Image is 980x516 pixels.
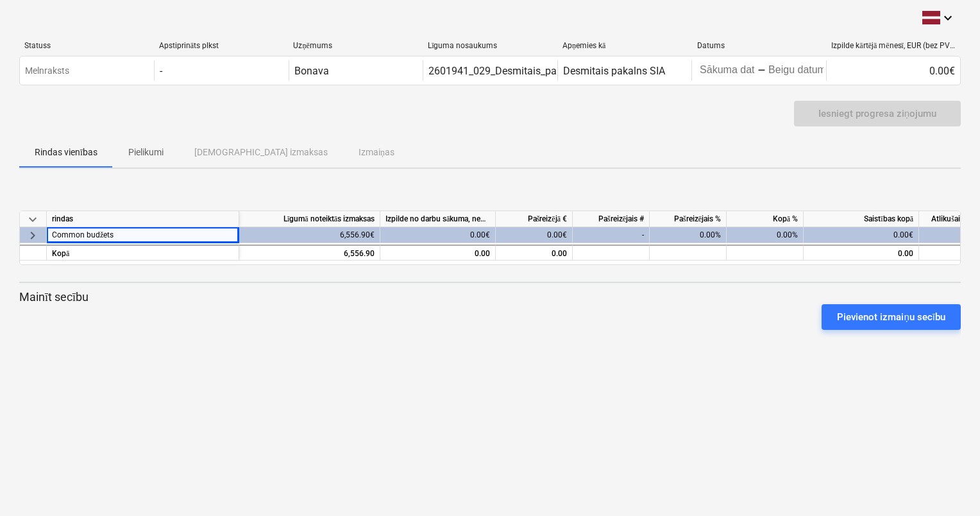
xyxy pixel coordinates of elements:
div: Kopā [47,245,239,261]
div: Bonava [294,65,329,77]
div: - [757,67,766,74]
div: 6,556.90€ [239,227,380,243]
div: 6,556.90 [244,246,375,262]
button: Pievienot izmaiņu secību [822,304,961,330]
span: keyboard_arrow_down [25,211,40,227]
div: Pievienot izmaiņu secību [837,309,945,325]
div: Izpilde no darbu sākuma, neskaitot kārtējā mēneša izpildi [380,211,496,227]
div: 2601941_029_Desmitais_pakalns_SIA_20250605_Ligums_zoga_izbuve_MR1.pdf [428,65,795,77]
div: 0.00€ [826,60,960,81]
div: 0.00 [496,245,573,261]
div: 0.00€ [380,227,496,243]
div: Desmitais pakalns SIA [563,65,665,77]
div: Pašreizējā € [496,211,573,227]
i: keyboard_arrow_down [940,10,956,26]
div: rindas [47,211,239,227]
div: - [160,65,162,77]
input: Sākuma datums [697,62,757,80]
div: 0.00% [727,227,804,243]
div: Apņemies kā [562,41,687,51]
div: Apstiprināts plkst [159,41,283,51]
p: Mainīt secību [19,289,961,305]
div: - [573,227,650,243]
input: Beigu datums [766,62,826,80]
p: Melnraksts [25,64,69,78]
p: Rindas vienības [35,146,97,159]
div: 0.00 [804,245,919,261]
div: Uzņēmums [293,41,418,51]
div: Līgumā noteiktās izmaksas [239,211,380,227]
div: Pašreizējais # [573,211,650,227]
div: 0.00 [385,246,490,262]
div: 0.00€ [496,227,573,243]
div: Saistības kopā [804,211,919,227]
div: Kopā % [727,211,804,227]
div: 0.00% [650,227,727,243]
div: Izpilde kārtējā mēnesī, EUR (bez PVN) [831,41,956,51]
p: Pielikumi [128,146,164,159]
div: Līguma nosaukums [428,41,552,51]
div: 0.00€ [804,227,919,243]
div: Datums [697,41,822,50]
div: Statuss [24,41,149,50]
div: Common budžets [52,227,233,243]
div: Pašreizējais % [650,211,727,227]
span: keyboard_arrow_right [25,227,40,243]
